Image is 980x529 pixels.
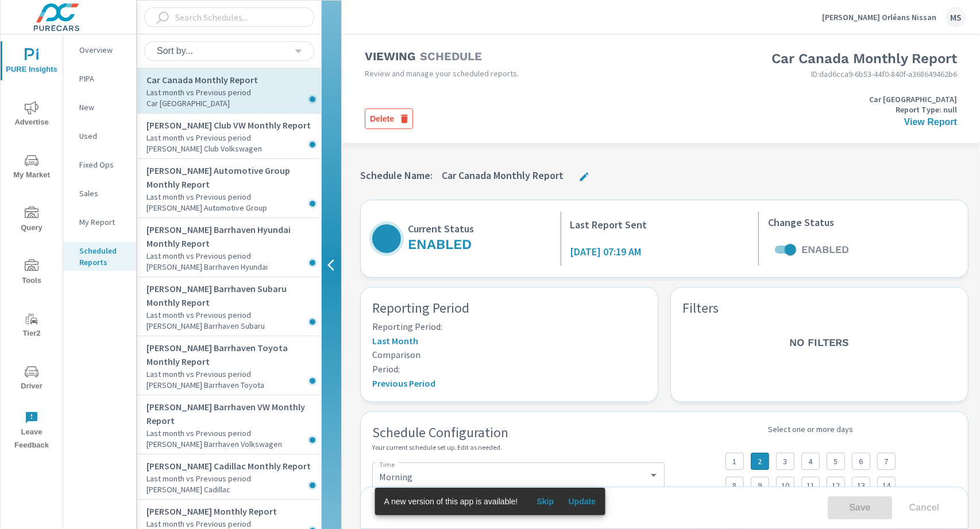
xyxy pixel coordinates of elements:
div: PIPA [63,70,136,87]
p: [PERSON_NAME] Cadillac [146,484,321,495]
p: Used [79,130,127,142]
div: nav menu [1,34,63,457]
p: Last month [372,334,646,348]
div: Fixed Ops [63,156,136,173]
p: [PERSON_NAME] Barrhaven VW Monthly Report [146,400,321,427]
span: My Market [4,154,59,182]
h5: Filters [682,299,956,320]
p: 1 [731,456,739,467]
h3: Enabled [408,235,472,254]
h4: Viewing [365,49,415,63]
p: [PERSON_NAME] Automotive Group [146,203,321,213]
p: [PERSON_NAME] Club VW Monthly Report [146,118,321,132]
h6: Change Status [768,217,834,228]
p: Car Canada Monthly Report [146,73,321,87]
p: Car [GEOGRAPHIC_DATA] [146,98,321,108]
span: Leave Feedback [4,411,59,452]
span: Delete [370,113,408,125]
p: [PERSON_NAME] Barrhaven Hyundai [146,262,321,272]
h6: Sort by... [157,45,193,57]
button: Skip [527,492,564,511]
p: [PERSON_NAME] Automotive Group Monthly Report [146,164,321,191]
p: [PERSON_NAME] Barrhaven Subaru Monthly Report [146,282,321,309]
h6: Car Canada Monthly Report [437,165,568,186]
h6: Select one or more days [665,423,957,436]
p: New [79,102,127,113]
p: [PERSON_NAME] Barrhaven Subaru [146,321,321,331]
span: PURE Insights [4,48,59,76]
input: Search Schedules... [171,7,295,28]
p: 13 [857,480,865,491]
p: [PERSON_NAME] Orléans Nissan [822,12,936,22]
p: [PERSON_NAME] Barrhaven Hyundai Monthly Report [146,223,321,250]
p: [PERSON_NAME] Monthly Report [146,504,321,518]
p: Last month vs Previous period [146,250,321,262]
p: 5 [832,456,840,467]
p: 12 [832,480,840,491]
p: [PERSON_NAME] Club Volkswagen [146,143,321,154]
p: 6 [857,456,865,467]
button: Update [564,492,600,511]
p: 14 [882,480,890,491]
p: Sales [79,188,127,199]
h4: Schedule [420,49,482,63]
p: Last month vs Previous period [146,368,321,380]
span: Advertise [4,101,59,129]
p: [PERSON_NAME] Barrhaven Toyota Monthly Report [146,341,321,368]
div: MS [946,7,966,28]
p: 3 [781,456,789,467]
p: 9 [756,480,764,491]
h5: Enabled [801,243,849,256]
h6: reporting period: [372,320,646,334]
p: 11 [807,480,815,491]
div: Used [63,127,136,145]
p: [PERSON_NAME] Cadillac Monthly Report [146,459,321,473]
p: [PERSON_NAME] Barrhaven Toyota [146,380,321,390]
h5: No filters [790,336,850,349]
p: Last month vs Previous period [146,87,321,98]
p: Review and manage your scheduled reports. [365,68,661,79]
p: PIPA [79,73,127,84]
p: [PERSON_NAME] Barrhaven Volkswagen [146,439,321,449]
h6: Current Status [408,223,479,235]
p: Car [GEOGRAPHIC_DATA] [869,94,957,104]
h6: Schedule Name: [360,165,437,186]
p: 7 [882,456,890,467]
p: 10 [781,480,789,491]
div: Scheduled Reports [63,242,136,271]
span: Tools [4,259,59,287]
p: Scheduled Reports [79,245,127,268]
p: Last month vs Previous period [146,427,321,439]
h6: Last Report Sent [570,219,647,231]
h3: Car Canada Monthly Report [684,49,958,68]
span: Driver [4,365,59,393]
p: ID: dad6cca9-6b53-44f0-840f-a368649462b6 [684,68,958,80]
p: Last month vs Previous period [146,473,321,484]
div: New [63,99,136,116]
span: Tier2 [4,312,59,340]
h5: reporting period [372,299,646,320]
span: Skip [531,496,559,507]
div: Overview [63,41,136,59]
p: Report Type: null [896,104,957,115]
p: My Report [79,216,127,228]
p: Overview [79,44,127,56]
div: Sales [63,185,136,202]
h6: [DATE] 07:19 AM [570,246,642,258]
p: Last month vs Previous period [146,309,321,321]
h6: Comparison period: [372,348,418,376]
div: My Report [63,213,136,231]
p: Last month vs Previous period [146,132,321,143]
p: 8 [731,480,739,491]
span: Update [568,496,596,507]
span: Query [4,207,59,235]
p: Last month vs Previous period [146,191,321,203]
button: Delete [365,108,413,129]
h5: Schedule Configuration [372,423,665,442]
p: Previous period [372,376,646,390]
a: View Report [904,117,957,127]
p: 2 [756,456,764,467]
span: Your current schedule set up. Edit as needed. [372,443,502,452]
p: 4 [807,456,815,467]
span: A new version of this app is available! [384,497,518,506]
